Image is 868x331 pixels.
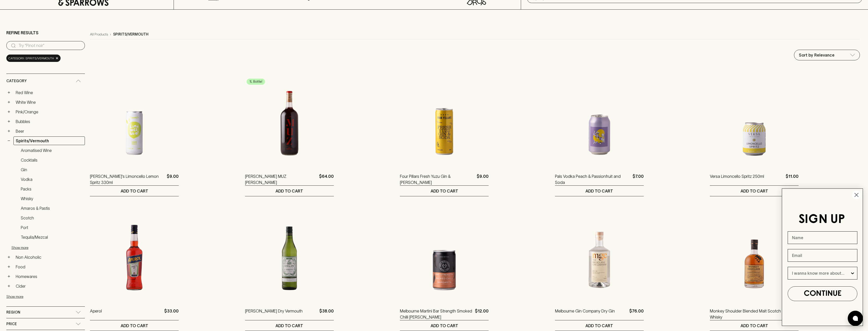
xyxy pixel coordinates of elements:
[710,186,799,196] button: ADD TO CART
[400,212,489,300] img: Melbourne Martini Bar Strength Smoked Chilli Margarita
[19,223,85,232] a: Port
[275,188,303,194] p: ADD TO CART
[6,291,73,302] button: Show more
[90,77,179,166] img: Tommy's Limoncello Lemon Spritz 330ml
[167,173,179,185] p: $9.00
[710,308,782,320] a: Monkey Shoulder Blended Malt Scotch Whisky
[13,282,85,290] a: Cider
[741,323,768,329] p: ADD TO CART
[245,173,317,185] a: [PERSON_NAME] MUZ [PERSON_NAME]
[245,77,334,166] img: Partida Creus MUZ Vermut
[319,173,334,185] p: $64.00
[13,263,85,271] a: Food
[6,30,39,36] p: Refine Results
[6,74,85,88] div: Category
[6,138,11,143] button: −
[113,32,149,37] p: spirits/vermouth
[164,308,179,320] p: $33.00
[19,146,85,155] a: Aromatised Wine
[245,212,334,300] img: Dolin Dry Vermouth
[794,50,860,60] div: Sort by Relevance
[8,56,54,61] span: Category: spirits/vermouth
[19,156,85,164] a: Cocktails
[585,323,613,329] p: ADD TO CART
[90,186,179,196] button: ADD TO CART
[121,323,148,329] p: ADD TO CART
[90,320,179,331] button: ADD TO CART
[400,320,489,331] button: ADD TO CART
[555,320,644,331] button: ADD TO CART
[475,308,489,320] p: $12.00
[6,109,11,114] button: +
[792,267,850,279] input: I wanna know more about...
[110,32,111,37] p: ›
[6,255,11,260] button: +
[6,274,11,279] button: +
[245,308,303,320] a: [PERSON_NAME] Dry Vermouth
[19,233,85,241] a: Tequila/Mezcal
[400,308,473,320] a: Melbourne Martini Bar Strength Smoked Chilli [PERSON_NAME]
[56,56,59,61] span: ×
[19,185,85,193] a: Packs
[13,88,85,97] a: Red Wine
[13,272,85,281] a: Homewares
[13,127,85,135] a: Beer
[90,32,108,37] a: All Products
[121,188,148,194] p: ADD TO CART
[6,318,85,330] div: Price
[799,52,835,58] p: Sort by Relevance
[6,78,27,84] span: Category
[400,173,475,185] p: Four Pillars Fresh Yuzu Gin & [PERSON_NAME]
[741,188,768,194] p: ADD TO CART
[710,173,764,185] a: Versa Limoncello Spritz 250ml
[245,186,334,196] button: ADD TO CART
[19,214,85,222] a: Scotch
[555,308,615,320] a: Melbourne Gin Company Dry Gin
[629,308,644,320] p: $76.00
[555,212,644,300] img: Melbourne Gin Company Dry Gin
[6,90,11,95] button: +
[710,77,799,166] img: Versa Limoncello Spritz 250ml
[585,188,613,194] p: ADD TO CART
[19,42,81,50] input: Try “Pinot noir”
[786,173,799,185] p: $11.00
[13,108,85,116] a: Pink/Orange
[6,309,20,316] span: Region
[400,77,489,166] img: Four Pillars Fresh Yuzu Gin & Soda
[90,308,102,320] p: Aperol
[431,188,458,194] p: ADD TO CART
[555,173,631,185] a: Pals Vodka Peach & Passionfruit and Soda
[6,129,11,134] button: +
[19,165,85,174] a: Gin
[19,175,85,184] a: Vodka
[11,242,78,253] button: Show more
[19,204,85,213] a: Amaros & Pastis
[710,212,799,300] img: Monkey Shoulder Blended Malt Scotch Whisky
[90,173,165,185] p: [PERSON_NAME]'s Limoncello Lemon Spritz 330ml
[777,183,868,331] div: FLYOUT Form
[710,320,799,331] button: ADD TO CART
[799,214,845,225] span: SIGN UP
[13,136,85,145] a: Spirits/Vermouth
[633,173,644,185] p: $7.00
[555,186,644,196] button: ADD TO CART
[431,323,458,329] p: ADD TO CART
[13,98,85,107] a: White Wine
[555,77,644,166] img: Pals Vodka Peach & Passionfruit and Soda
[245,320,334,331] button: ADD TO CART
[788,231,857,244] input: Name
[90,212,179,300] img: Aperol
[13,117,85,126] a: Bubbles
[6,321,17,327] span: Price
[13,253,85,262] a: Non Alcoholic
[319,308,334,320] p: $38.00
[275,323,303,329] p: ADD TO CART
[6,100,11,105] button: +
[6,284,11,289] button: +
